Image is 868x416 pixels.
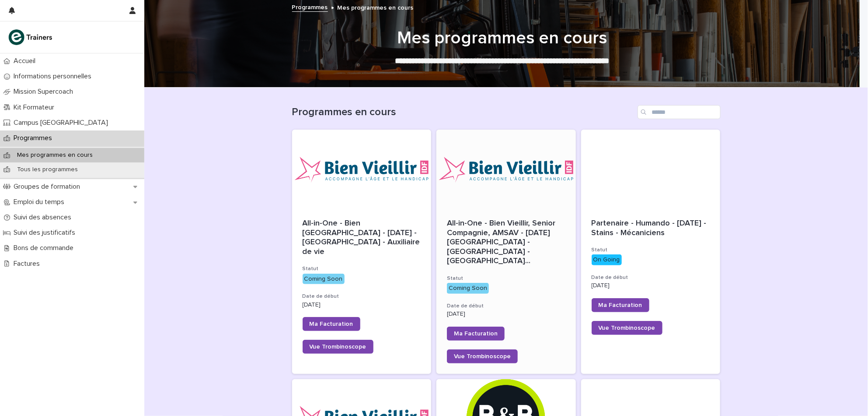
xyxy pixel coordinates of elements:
a: All-in-One - Bien Vieillir, Senior Compagnie, AMSAV - [DATE][GEOGRAPHIC_DATA] - [GEOGRAPHIC_DATA]... [436,130,576,374]
p: [DATE] [447,310,565,318]
a: Ma Facturation [303,317,360,331]
div: All-in-One - Bien Vieillir, Senior Compagnie, AMSAV - 22 - Août 2025 - Île-de-France - Auxiliaire... [447,219,565,266]
h3: Date de début [592,274,710,281]
span: Ma Facturation [454,331,498,337]
p: Mes programmes en cours [10,152,100,159]
a: Vue Trombinoscope [592,321,662,335]
img: K0CqGN7SDeD6s4JG8KQk [7,28,55,46]
a: Vue Trombinoscope [447,349,518,363]
div: Coming Soon [447,283,489,294]
span: Vue Trombinoscope [310,344,366,350]
span: All-in-One - Bien Vieillir, Senior Compagnie, AMSAV - [DATE][GEOGRAPHIC_DATA] - [GEOGRAPHIC_DATA]... [447,219,565,266]
div: Coming Soon [303,274,345,285]
p: Tous les programmes [10,166,85,173]
h3: Statut [592,247,710,254]
p: Emploi du temps [10,198,71,206]
a: All-in-One - Bien [GEOGRAPHIC_DATA] - [DATE] - [GEOGRAPHIC_DATA] - Auxiliaire de vieStatutComing ... [292,130,432,374]
h3: Statut [303,265,421,272]
span: Ma Facturation [310,321,353,327]
h1: Programmes en cours [292,106,634,119]
input: Search [638,105,721,119]
p: Suivi des justificatifs [10,229,82,237]
p: Campus [GEOGRAPHIC_DATA] [10,119,115,127]
h3: Statut [447,275,565,282]
span: Vue Trombinoscope [599,325,655,331]
p: Kit Formateur [10,103,61,112]
span: Partenaire - Humando - [DATE] - Stains - Mécaniciens [592,219,709,237]
p: Informations personnelles [10,72,98,81]
a: Programmes [292,2,328,12]
p: [DATE] [303,301,421,309]
p: Mes programmes en cours [338,2,414,12]
p: Groupes de formation [10,183,87,191]
a: Partenaire - Humando - [DATE] - Stains - MécaniciensStatutOn GoingDate de début[DATE]Ma Facturati... [581,130,721,374]
a: Vue Trombinoscope [303,340,373,354]
a: Ma Facturation [592,298,649,312]
h3: Date de début [303,293,421,300]
p: Suivi des absences [10,213,78,222]
span: Vue Trombinoscope [454,353,511,360]
div: On Going [592,254,622,265]
p: [DATE] [592,282,710,289]
span: Ma Facturation [599,302,642,308]
p: Mission Supercoach [10,88,80,96]
h1: Mes programmes en cours [288,28,716,49]
p: Accueil [10,57,42,65]
h3: Date de début [447,303,565,310]
a: Ma Facturation [447,327,505,341]
p: Bons de commande [10,244,80,252]
span: All-in-One - Bien [GEOGRAPHIC_DATA] - [DATE] - [GEOGRAPHIC_DATA] - Auxiliaire de vie [303,219,422,256]
p: Programmes [10,134,59,142]
p: Factures [10,260,47,268]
